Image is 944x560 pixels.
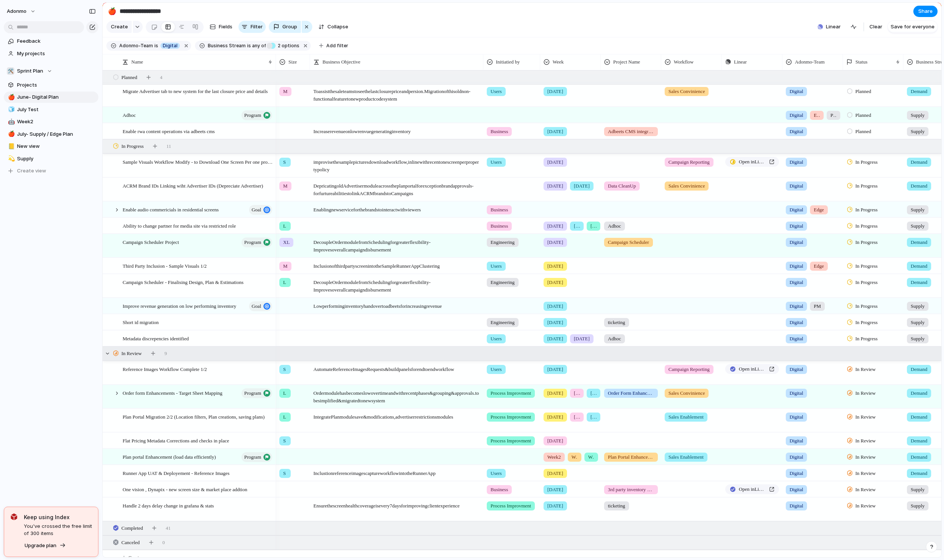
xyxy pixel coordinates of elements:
button: program [241,388,272,398]
span: In Review [855,502,876,510]
span: Supply [911,502,925,510]
span: Week2 [547,453,561,461]
span: Sales Convinience [668,88,705,95]
span: Save for everyone [891,23,935,31]
a: 🤖Week2 [4,116,98,127]
span: In Review [855,486,876,493]
span: [DATE] [547,319,563,326]
button: goal [249,301,272,311]
a: Feedback [4,36,98,47]
span: Process Improvment [491,413,531,421]
span: Business Objective [322,58,360,66]
a: 🍎June- Digital Plan [4,92,98,103]
span: options [276,42,299,49]
span: program [244,388,261,399]
span: PM [814,302,821,310]
span: Demand [911,437,927,445]
span: Inclusion of third party screen into the Sample Runner App Clustering [310,258,483,270]
span: program [244,110,261,121]
button: program [241,452,272,462]
span: 11 [167,143,171,150]
span: In Review [855,437,876,445]
span: [DATE] [547,279,563,286]
a: My projects [4,48,98,59]
span: Runner App UAT & Deployement - Reference Images [123,468,229,477]
span: Flat Pricing Metadata Corrections and checks in place [123,436,229,445]
span: Order module has become slow overtime and with recent phases & grouping & approvals. to be simpli... [310,385,483,405]
span: My projects [17,50,96,57]
span: [DATE] [590,413,597,421]
span: [DATE] [547,262,563,270]
span: [DATE] [590,222,597,230]
div: 🛠️ [7,67,14,75]
span: goal [252,301,261,312]
div: 🧊July Test [4,104,98,115]
span: Plan Portal Migration 2/2 (Location filters, Plan creations, saving plans) [123,412,265,421]
span: Decouple Order module from Scheduling for greater flexibility - Improves overall campaign disburs... [310,275,483,294]
span: Campaign Reporting [668,158,710,166]
span: Edge [814,206,824,214]
span: Upgrade plan [25,542,56,549]
span: [DATE] [547,437,563,445]
span: S [283,470,286,477]
button: Collapse [315,21,351,33]
span: In Review [855,470,876,477]
div: 🤖 [8,118,13,126]
span: 41 [166,524,171,532]
span: Users [491,366,502,373]
span: Adonmo-Team [795,58,825,66]
span: In Progress [122,143,144,150]
span: [DATE] [547,366,563,373]
span: M [283,88,288,95]
span: goal [252,205,261,215]
span: Business [491,486,508,493]
button: 🤖 [7,118,14,126]
span: Integrate Plan module save & modifications, advertiser restrictions modules [310,409,483,421]
span: Digital [790,302,803,310]
span: Supply [911,319,925,326]
span: Initiatied by [496,58,520,66]
span: Engineering [491,319,515,326]
span: Demand [911,158,927,166]
a: Open inLinear [725,364,779,374]
span: Open in Linear [739,158,766,166]
span: Week [553,58,564,66]
span: Campaign Scheduler - Finalising Design, Plan & Estimations [123,278,243,286]
button: goal [249,205,272,215]
span: Users [491,262,502,270]
div: 💫Supply [4,153,98,164]
span: Completed [122,524,143,532]
span: In Progress [855,239,878,246]
button: 2 options [266,42,301,50]
span: Order form Enhancements - Target Sheet Mapping [123,388,223,397]
span: 4 [160,74,163,81]
button: 📒 [7,143,14,150]
span: M [283,182,288,190]
span: ACRM Brand IDs Linking wiht Advertiser IDs (Depreciate Advertiser) [123,181,263,190]
span: Collapse [327,23,348,31]
span: Digital [790,112,803,119]
span: [DATE] [547,239,563,246]
span: PM [830,112,837,119]
span: Plan portal Enhancement (load data efficiently) [123,452,216,461]
button: Create [106,21,132,33]
span: Plan Portal Enhancement [608,453,654,461]
span: Improve revenue generation on low performing inventory [123,301,236,310]
span: 3rd party inventory onboarding [608,486,654,493]
span: Digital [790,366,803,373]
span: Digital [790,262,803,270]
span: Campaign Scheduler Project [123,237,179,246]
span: Adhoc [123,110,136,119]
button: Linear [815,21,844,33]
span: New view [17,143,96,150]
span: One vision , Dynapix - new screen size & market place addtion [123,485,247,493]
span: 0 [162,539,165,546]
span: To assist the sale teams to see the last closure price and persion. Migration of this old non-fun... [310,84,483,103]
button: Clear [866,21,885,33]
span: Sample Visuals Workflow Modify - to Download One Screen Per one property [123,157,273,166]
a: Open inLinear [725,484,779,494]
span: Process Improvment [491,437,531,445]
span: Digital [790,222,803,230]
span: In Progress [855,182,878,190]
span: Engineering [491,239,515,246]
